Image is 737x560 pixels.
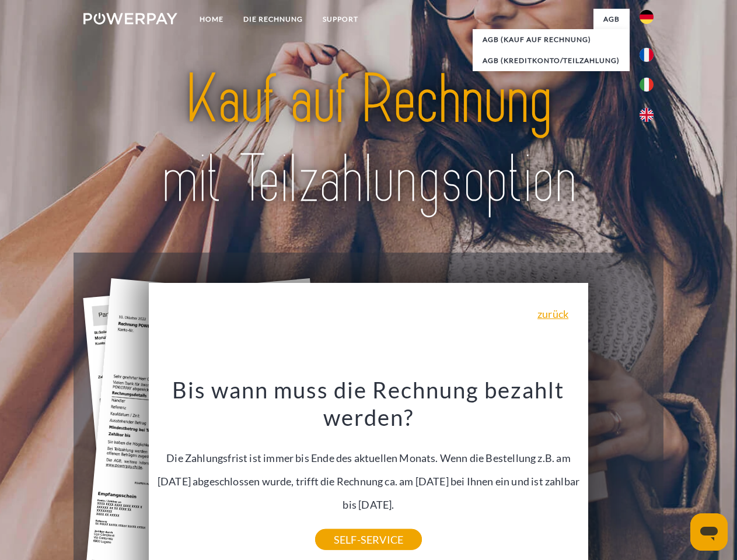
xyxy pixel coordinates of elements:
[593,9,630,30] a: agb
[83,13,177,24] img: logo-powerpay-white.svg
[190,9,233,30] a: Home
[640,78,654,92] img: it
[473,50,630,71] a: AGB (Kreditkonto/Teilzahlung)
[156,376,582,540] div: Die Zahlungsfrist ist immer bis Ende des aktuellen Monats. Wenn die Bestellung z.B. am [DATE] abg...
[473,29,630,50] a: AGB (Kauf auf Rechnung)
[537,309,568,319] a: zurück
[233,9,313,30] a: DIE RECHNUNG
[640,10,654,24] img: de
[156,376,582,432] h3: Bis wann muss die Rechnung bezahlt werden?
[690,513,728,551] iframe: Schaltfläche zum Öffnen des Messaging-Fensters
[640,108,654,122] img: en
[111,56,626,223] img: title-powerpay_de.svg
[640,48,654,62] img: fr
[315,529,422,550] a: SELF-SERVICE
[313,9,368,30] a: SUPPORT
